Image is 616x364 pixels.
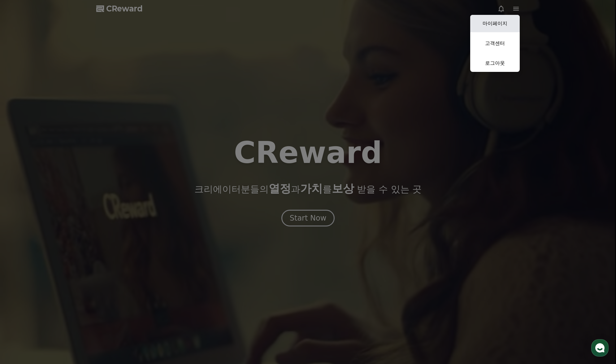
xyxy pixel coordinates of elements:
a: 대화 [41,196,80,212]
a: 마이페이지 [470,15,520,32]
span: 설정 [96,206,103,211]
a: 설정 [80,196,119,212]
a: 로그아웃 [470,55,520,72]
span: 홈 [20,206,23,211]
a: 고객센터 [470,35,520,52]
span: 대화 [57,206,64,211]
button: 마이페이지 고객센터 로그아웃 [470,15,520,72]
a: 홈 [2,196,41,212]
